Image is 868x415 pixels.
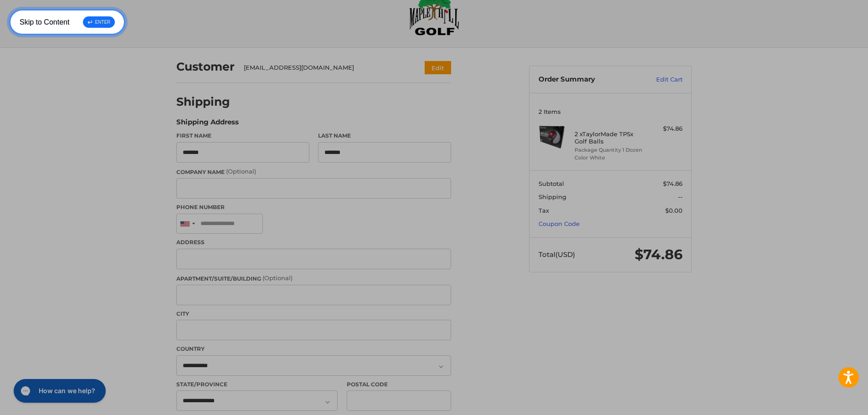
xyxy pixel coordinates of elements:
[575,154,644,162] li: Color White
[244,63,407,72] div: [EMAIL_ADDRESS][DOMAIN_NAME]
[663,180,683,187] span: $74.86
[539,193,566,200] span: Shipping
[176,274,451,283] label: Apartment/Suite/Building
[793,390,868,415] iframe: Google Customer Reviews
[539,250,575,259] span: Total (USD)
[262,274,293,282] small: (Optional)
[575,130,644,145] h4: 2 x TaylorMade TP5x Golf Balls
[539,180,564,187] span: Subtotal
[575,146,644,154] li: Package Quantity 1 Dozen
[176,132,309,140] label: First Name
[176,167,451,176] label: Company Name
[678,193,683,200] span: --
[347,380,452,389] label: Postal Code
[539,220,580,227] a: Coupon Code
[176,203,451,211] label: Phone Number
[637,75,683,84] a: Edit Cart
[539,75,637,84] h3: Order Summary
[176,95,230,109] h2: Shipping
[318,132,451,140] label: Last Name
[176,345,451,353] label: Country
[176,238,451,246] label: Address
[176,380,338,389] label: State/Province
[539,207,549,214] span: Tax
[635,246,683,263] span: $74.86
[177,214,198,234] div: United States: +1
[647,124,683,133] div: $74.86
[176,60,235,74] h2: Customer
[9,376,108,406] iframe: Gorgias live chat messenger
[176,117,239,132] legend: Shipping Address
[539,108,683,115] h3: 2 Items
[665,207,683,214] span: $0.00
[226,168,256,175] small: (Optional)
[425,61,451,74] button: Edit
[176,310,451,318] label: City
